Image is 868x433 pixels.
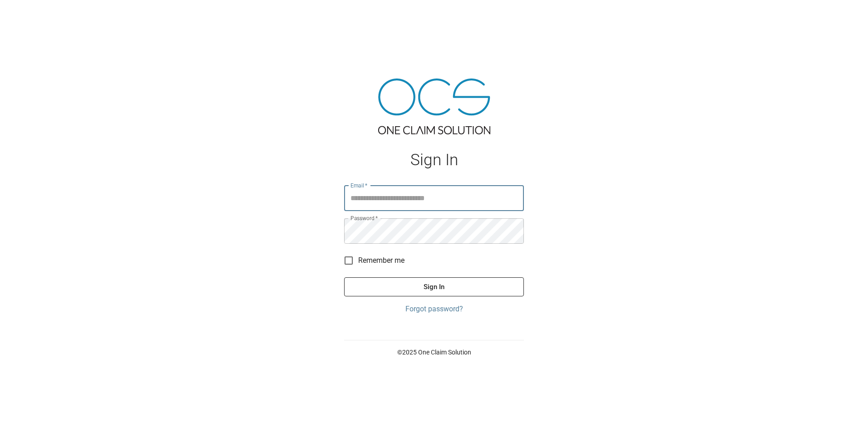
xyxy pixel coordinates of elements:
label: Email [350,182,368,189]
label: Password [350,214,378,222]
img: ocs-logo-white-transparent.png [11,5,47,24]
img: ocs-logo-tra.png [378,79,490,134]
a: Forgot password? [344,304,524,315]
h1: Sign In [344,151,524,169]
button: Sign In [344,277,524,296]
span: Remember me [358,255,404,266]
p: © 2025 One Claim Solution [344,348,524,357]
